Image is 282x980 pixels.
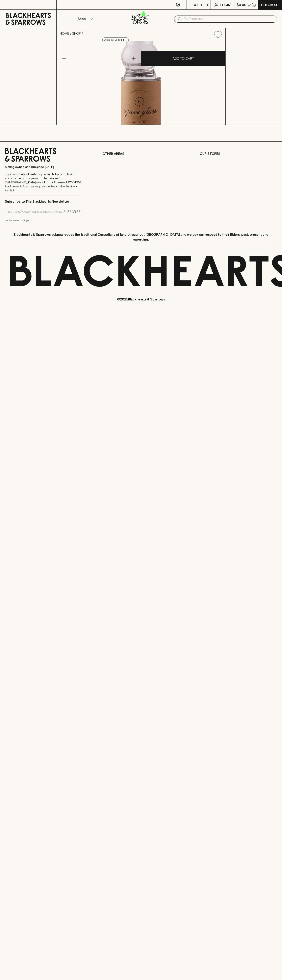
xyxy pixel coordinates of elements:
p: $0.00 [237,2,246,7]
p: Checkout [261,2,279,7]
button: Add to wishlist [102,38,129,42]
p: It is against the law to sell or supply alcohol to, or to obtain alcohol on behalf of a person un... [5,172,82,192]
button: SUBSCRIBE [62,207,82,216]
a: SHOP [72,32,81,35]
p: Login [220,2,230,7]
p: OTHER AREAS [102,151,180,156]
p: ADD TO CART [173,56,194,61]
button: ADD TO CART [141,51,225,66]
p: Blackhearts & Sparrows acknowledges the traditional Custodians of land throughout [GEOGRAPHIC_DAT... [8,232,274,242]
p: 0 [253,4,255,6]
p: Subscribe to The Blackhearts Newsletter [5,199,82,204]
a: HOME [60,32,69,35]
p: Wishlist [194,2,209,7]
strong: Liquor License #32064953 [44,181,81,184]
button: Shop [57,10,113,28]
p: We will never spam you [5,218,82,222]
input: e.g. jane@blackheartsandsparrows.com.au [8,209,62,215]
img: 17109.png [57,41,225,125]
p: ⠀ [57,2,60,7]
p: OUR STORES [200,151,277,156]
input: Try "Pinot noir" [184,16,274,22]
button: Add to wishlist [212,29,224,40]
p: Shop [78,16,86,21]
p: Sibling owned and run since [DATE] [5,165,82,169]
p: SUBSCRIBE [63,209,80,214]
